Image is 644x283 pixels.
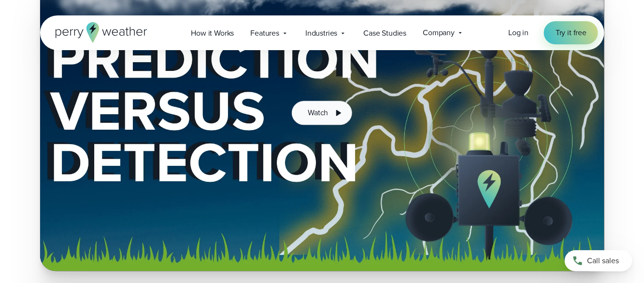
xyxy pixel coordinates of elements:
[565,250,632,271] a: Call sales
[508,27,529,38] span: Log in
[308,107,328,119] span: Watch
[556,27,587,39] span: Try it free
[508,27,529,39] a: Log in
[355,23,415,43] a: Case Studies
[423,27,455,39] span: Company
[292,101,352,125] button: Watch
[305,27,337,39] span: Industries
[191,27,234,39] span: How it Works
[363,27,406,39] span: Case Studies
[250,27,279,39] span: Features
[544,21,598,44] a: Try it free
[587,255,619,267] span: Call sales
[183,23,242,43] a: How it Works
